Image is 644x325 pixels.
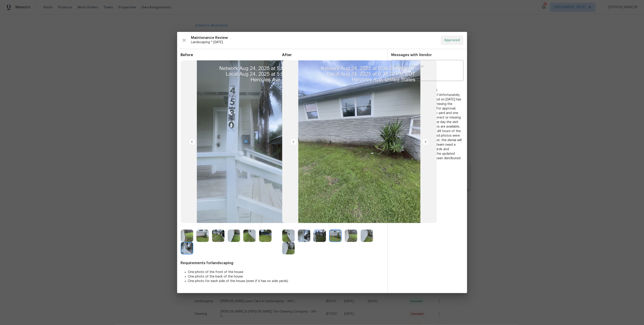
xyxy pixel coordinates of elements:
li: One photo of the front of the house [188,270,384,274]
span: Messages with Vendor [391,53,432,57]
span: Before [181,53,282,57]
img: left-chevron-button-url [290,138,297,145]
span: Maintenance Review [191,36,437,40]
img: right-chevron-button-url [422,138,429,145]
span: Requirements for landscaping [181,261,384,265]
span: Landscaping * [DATE] [191,40,437,45]
li: One photo for each side of the house (even if it has no side yards) [188,279,384,283]
li: One photo of the back of the house [188,274,384,279]
span: After [282,53,384,57]
img: left-chevron-button-url [188,138,196,145]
